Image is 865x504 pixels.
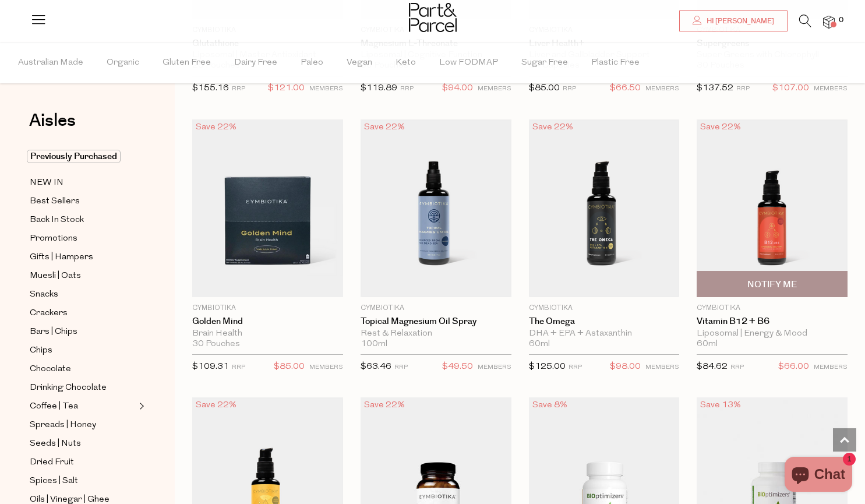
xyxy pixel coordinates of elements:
span: Back In Stock [30,213,84,227]
span: $121.00 [268,81,305,96]
span: $98.00 [610,360,641,375]
div: Save 22% [529,119,577,135]
div: Save 22% [192,397,240,413]
button: Expand/Collapse Coffee | Tea [136,399,144,413]
span: Sugar Free [521,43,568,83]
span: Australian Made [18,43,83,83]
a: Chocolate [30,362,136,376]
a: Drinking Chocolate [30,380,136,395]
span: Muesli | Oats [30,269,81,283]
div: Rest & Relaxation [361,329,511,339]
span: Plastic Free [591,43,640,83]
span: Spices | Salt [30,474,78,488]
span: Vegan [347,43,372,83]
small: MEMBERS [309,364,343,371]
small: RRP [232,86,245,92]
a: Gifts | Hampers [30,250,136,265]
span: Coffee | Tea [30,400,78,414]
span: Dried Fruit [30,456,74,470]
span: $84.62 [697,362,728,371]
div: Liposomal | Energy & Mood [697,329,848,339]
div: Save 8% [529,397,571,413]
small: RRP [394,364,408,371]
small: MEMBERS [309,86,343,92]
span: $85.00 [274,360,305,375]
a: The Omega [529,316,680,327]
div: Save 13% [697,397,744,413]
p: Cymbiotika [192,303,343,313]
a: Back In Stock [30,213,136,227]
small: RRP [730,364,744,371]
div: DHA + EPA + Astaxanthin [529,329,680,339]
div: Save 22% [361,119,408,135]
a: Spices | Salt [30,474,136,488]
a: Vitamin B12 + B6 [697,316,848,327]
button: Notify Me [697,271,848,297]
span: Crackers [30,306,68,320]
a: Aisles [29,112,76,141]
span: Low FODMAP [439,43,498,83]
span: 0 [836,15,846,26]
a: 0 [823,16,835,28]
div: Brain Health [192,329,343,339]
span: $125.00 [529,362,566,371]
span: $155.16 [192,84,229,93]
div: Save 22% [361,397,408,413]
a: Topical Magnesium Oil Spray [361,316,511,327]
a: Previously Purchased [30,150,136,164]
small: MEMBERS [645,86,679,92]
span: Gifts | Hampers [30,251,93,265]
span: $107.00 [772,81,809,96]
a: Hi [PERSON_NAME] [679,10,788,31]
a: NEW IN [30,175,136,190]
p: Cymbiotika [697,303,848,313]
span: Keto [396,43,416,83]
a: Spreads | Honey [30,418,136,432]
small: MEMBERS [645,364,679,371]
span: $66.00 [778,360,809,375]
span: Chocolate [30,362,71,376]
small: RRP [232,364,245,371]
span: 100ml [361,339,387,350]
span: $119.89 [361,84,397,93]
small: RRP [400,86,414,92]
a: Best Sellers [30,194,136,209]
span: 30 Pouches [192,339,240,350]
span: Notify Me [747,279,797,291]
span: Seeds | Nuts [30,437,81,451]
span: Promotions [30,232,77,246]
span: $94.00 [442,81,473,96]
span: $63.46 [361,362,391,371]
p: Cymbiotika [529,303,680,313]
img: The Omega [529,119,680,297]
small: RRP [563,86,576,92]
small: MEMBERS [814,86,848,92]
a: Crackers [30,306,136,320]
small: MEMBERS [814,364,848,371]
p: Cymbiotika [361,303,511,313]
span: Paleo [301,43,323,83]
div: Save 22% [192,119,240,135]
img: Golden Mind [192,119,343,297]
span: Previously Purchased [27,150,121,163]
span: Aisles [29,108,76,133]
a: Muesli | Oats [30,269,136,283]
a: Dried Fruit [30,455,136,470]
span: $109.31 [192,362,229,371]
span: 60ml [529,339,550,350]
span: Best Sellers [30,195,80,209]
span: Drinking Chocolate [30,381,107,395]
span: Snacks [30,288,58,302]
span: Dairy Free [234,43,277,83]
span: $137.52 [697,84,733,93]
span: 60ml [697,339,718,350]
span: $85.00 [529,84,560,93]
span: Organic [107,43,139,83]
small: MEMBERS [478,364,511,371]
a: Snacks [30,287,136,302]
span: $66.50 [610,81,641,96]
span: Chips [30,344,52,358]
span: Hi [PERSON_NAME] [704,16,774,26]
img: Part&Parcel [409,3,457,32]
span: NEW IN [30,176,63,190]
